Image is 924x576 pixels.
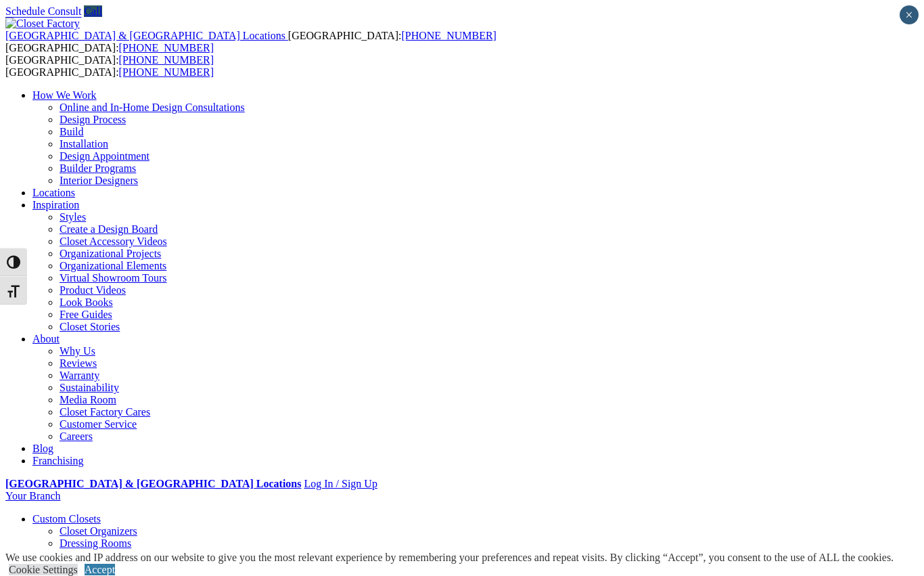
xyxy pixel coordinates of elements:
a: Log In / Sign Up [304,478,377,489]
a: Design Process [60,114,126,125]
a: [GEOGRAPHIC_DATA] & [GEOGRAPHIC_DATA] Locations [5,478,301,489]
a: Product Videos [60,284,126,296]
a: Blog [32,443,53,454]
a: Sustainability [60,382,119,393]
a: Create a Design Board [60,223,158,235]
a: Media Room [60,394,116,405]
a: About [32,333,60,345]
a: Organizational Projects [60,248,161,259]
a: Reviews [60,357,97,369]
a: [PHONE_NUMBER] [401,30,496,41]
a: Dressing Rooms [60,537,131,549]
a: How We Work [32,89,97,101]
button: Close [900,5,919,24]
a: Closet Accessory Videos [60,236,167,247]
a: Schedule Consult [5,5,81,17]
span: [GEOGRAPHIC_DATA]: [GEOGRAPHIC_DATA]: [5,54,214,78]
a: Styles [60,211,86,223]
a: Locations [32,187,75,198]
a: Organizational Elements [60,260,166,271]
a: Closet Stories [60,321,120,332]
a: Careers [60,430,93,442]
a: Finesse Systems [60,550,131,561]
a: Online and In-Home Design Consultations [60,102,245,113]
a: [PHONE_NUMBER] [119,66,214,78]
a: Accept [85,564,115,575]
a: Builder Programs [60,162,136,174]
div: We use cookies and IP address on our website to give you the most relevant experience by remember... [5,552,894,564]
a: [GEOGRAPHIC_DATA] & [GEOGRAPHIC_DATA] Locations [5,30,288,41]
a: Closet Factory Cares [60,406,150,418]
a: Design Appointment [60,150,149,162]
a: [PHONE_NUMBER] [119,54,214,66]
a: Free Guides [60,309,112,320]
a: Inspiration [32,199,79,211]
a: Call [84,5,102,17]
a: Interior Designers [60,175,138,186]
img: Closet Factory [5,18,80,30]
span: [GEOGRAPHIC_DATA] & [GEOGRAPHIC_DATA] Locations [5,30,285,41]
a: Why Us [60,345,95,357]
a: Your Branch [5,490,60,502]
a: Look Books [60,296,113,308]
a: Warranty [60,370,99,381]
a: Customer Service [60,418,137,430]
a: Cookie Settings [9,564,78,575]
a: Franchising [32,455,84,466]
a: Custom Closets [32,513,101,525]
span: [GEOGRAPHIC_DATA]: [GEOGRAPHIC_DATA]: [5,30,496,53]
a: Installation [60,138,108,150]
a: Build [60,126,84,137]
a: Virtual Showroom Tours [60,272,167,284]
a: [PHONE_NUMBER] [119,42,214,53]
a: Closet Organizers [60,525,137,537]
